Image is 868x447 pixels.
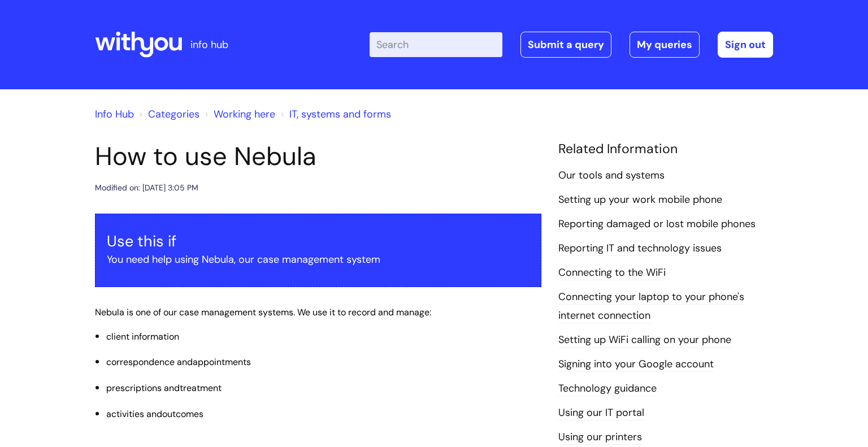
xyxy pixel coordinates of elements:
p: You need help using Nebula, our case management system [107,250,530,268]
span: outcomes [162,408,203,420]
a: Reporting IT and technology issues [558,241,722,256]
a: Sign out [718,32,773,58]
a: Connecting your laptop to your phone's internet connection [558,290,744,323]
span: Nebula is one of our case management systems. We use it to record and manage: [95,306,431,318]
a: Setting up your work mobile phone [558,193,722,207]
a: Connecting to the WiFi [558,266,666,280]
li: Solution home [137,105,199,123]
a: Signing into your Google account [558,357,714,372]
li: Working here [202,105,275,123]
a: Using our printers [558,430,642,445]
li: IT, systems and forms [278,105,391,123]
p: info hub [190,36,228,54]
h1: How to use Nebula [95,141,541,172]
h3: Use this if [107,232,530,250]
input: Search [370,32,502,57]
a: Categories [148,107,199,121]
a: Setting up WiFi calling on your phone [558,333,731,348]
a: Using our IT portal [558,406,644,420]
span: activities and [106,408,203,420]
div: Modified on: [DATE] 3:05 PM [95,181,198,195]
a: My queries [630,32,700,58]
a: Working here [214,107,275,121]
span: client information [106,331,179,342]
span: appointments [193,356,251,368]
h4: Related Information [558,141,773,157]
a: Reporting damaged or lost mobile phones [558,217,756,232]
span: correspondence and [106,356,251,368]
a: Technology guidance [558,381,657,396]
div: | - [370,32,773,58]
a: Info Hub [95,107,134,121]
span: prescriptions and [106,382,222,394]
a: Submit a query [520,32,611,58]
span: treatment [180,382,222,394]
a: Our tools and systems [558,168,665,183]
a: IT, systems and forms [289,107,391,121]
